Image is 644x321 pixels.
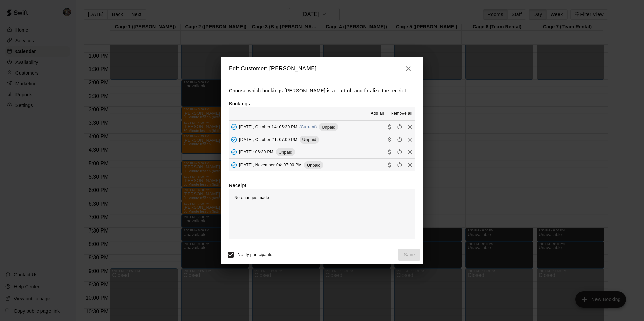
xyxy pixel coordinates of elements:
[385,149,395,154] span: Collect payment
[221,57,423,81] h2: Edit Customer: [PERSON_NAME]
[229,122,239,132] button: Added - Collect Payment
[304,163,323,168] span: Unpaid
[238,252,272,257] span: Notify participants
[388,108,415,119] button: Remove all
[385,137,395,142] span: Collect payment
[229,101,250,106] label: Bookings
[299,124,317,129] span: (Current)
[385,124,395,129] span: Collect payment
[405,124,415,129] span: Remove
[300,137,319,142] span: Unpaid
[395,124,405,129] span: Reschedule
[276,150,295,155] span: Unpaid
[229,146,415,158] button: Added - Collect Payment[DATE]: 06:30 PMUnpaidCollect paymentRescheduleRemove
[229,182,246,189] label: Receipt
[239,137,297,142] span: [DATE], October 21: 07:00 PM
[395,137,405,142] span: Reschedule
[229,160,239,170] button: Added - Collect Payment
[405,137,415,142] span: Remove
[229,135,239,145] button: Added - Collect Payment
[229,86,415,95] p: Choose which bookings [PERSON_NAME] is a part of, and finalize the receipt
[239,163,302,167] span: [DATE], November 04: 07:00 PM
[395,149,405,154] span: Reschedule
[371,110,384,117] span: Add all
[239,150,273,154] span: [DATE]: 06:30 PM
[319,124,338,130] span: Unpaid
[366,108,388,119] button: Add all
[239,124,297,129] span: [DATE], October 14: 05:30 PM
[234,195,269,200] span: No changes made
[229,147,239,157] button: Added - Collect Payment
[395,162,405,167] span: Reschedule
[229,121,415,133] button: Added - Collect Payment[DATE], October 14: 05:30 PM(Current)UnpaidCollect paymentRescheduleRemove
[229,133,415,146] button: Added - Collect Payment[DATE], October 21: 07:00 PMUnpaidCollect paymentRescheduleRemove
[385,162,395,167] span: Collect payment
[391,110,412,117] span: Remove all
[405,162,415,167] span: Remove
[405,149,415,154] span: Remove
[229,159,415,171] button: Added - Collect Payment[DATE], November 04: 07:00 PMUnpaidCollect paymentRescheduleRemove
